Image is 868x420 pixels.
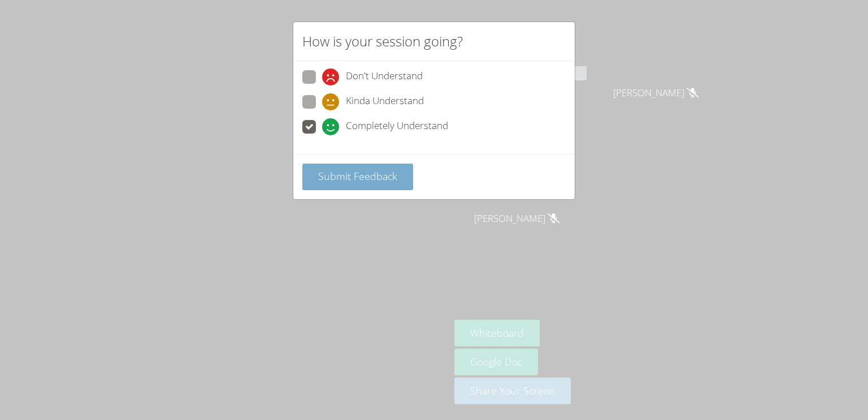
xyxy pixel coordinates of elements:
[318,169,397,183] span: Submit Feedback
[346,93,424,110] span: Kinda Understand
[346,68,423,85] span: Don't Understand
[346,118,448,135] span: Completely Understand
[302,31,463,52] h2: How is your session going?
[302,164,413,190] button: Submit Feedback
